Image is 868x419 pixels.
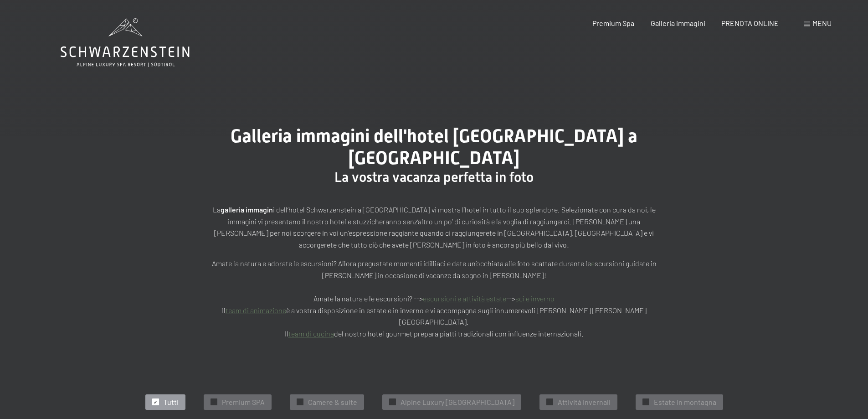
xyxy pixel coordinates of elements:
span: ✓ [212,399,216,405]
span: ✓ [548,399,551,405]
strong: galleria immagin [221,205,273,214]
span: Attivitá invernali [558,397,611,407]
span: ✓ [298,399,302,405]
a: sci e inverno [515,294,555,303]
span: Camere & suite [308,397,357,407]
a: e [591,259,595,268]
span: Alpine Luxury [GEOGRAPHIC_DATA] [401,397,514,407]
span: ✓ [154,399,157,405]
span: Estate in montagna [654,397,716,407]
span: ✓ [644,399,647,405]
p: La i dell’hotel Schwarzenstein a [GEOGRAPHIC_DATA] vi mostra l’hotel in tutto il suo splendore. S... [206,204,662,250]
span: Premium SPA [222,397,265,407]
a: PRENOTA ONLINE [721,19,779,27]
p: Amate la natura e adorate le escursioni? Allora pregustate momenti idilliaci e date un’occhiata a... [206,258,662,339]
a: escursioni e attività estate [423,294,506,303]
a: team di cucina [288,329,334,338]
a: Premium Spa [592,19,634,27]
span: Galleria immagini dell'hotel [GEOGRAPHIC_DATA] a [GEOGRAPHIC_DATA] [231,125,637,169]
span: Tutti [164,397,179,407]
a: Galleria immagini [651,19,705,27]
a: team di animazione [226,306,286,315]
span: La vostra vacanza perfetta in foto [334,169,534,185]
span: ✓ [390,399,394,405]
span: Menu [812,19,832,27]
